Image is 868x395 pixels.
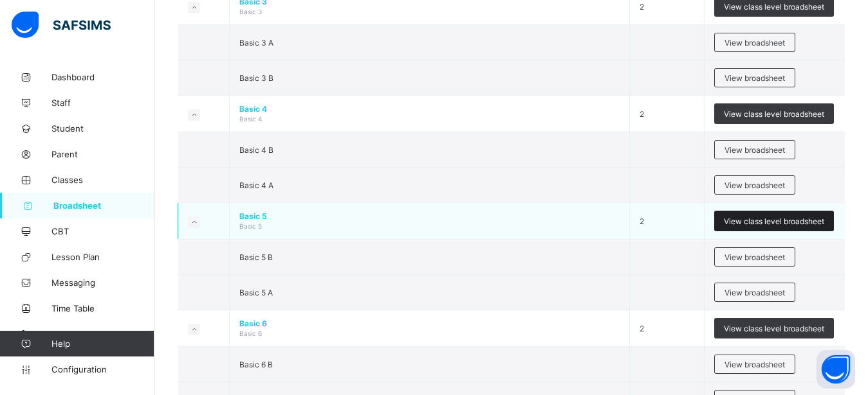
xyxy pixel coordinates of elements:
[51,123,154,134] span: Student
[640,324,644,333] span: 2
[817,350,855,389] button: Open asap
[640,216,644,226] span: 2
[239,38,273,48] span: Basic 3 A
[714,283,795,292] a: View broadsheet
[714,175,795,185] a: View broadsheet
[51,72,154,82] span: Dashboard
[714,355,795,364] a: View broadsheet
[239,104,620,114] span: Basic 4
[714,33,795,42] a: View broadsheet
[239,180,273,190] span: Basic 4 A
[725,252,785,262] span: View broadsheet
[714,140,795,150] a: View broadsheet
[724,2,824,12] span: View class level broadsheet
[51,252,154,262] span: Lesson Plan
[239,115,262,123] span: Basic 4
[51,338,154,349] span: Help
[239,8,262,15] span: Basic 3
[239,145,273,155] span: Basic 4 B
[239,252,273,262] span: Basic 5 B
[714,247,795,257] a: View broadsheet
[725,38,785,48] span: View broadsheet
[239,288,273,297] span: Basic 5 A
[51,175,154,185] span: Classes
[725,145,785,155] span: View broadsheet
[724,216,824,226] span: View class level broadsheet
[714,211,834,220] a: View class level broadsheet
[12,12,111,39] img: safsims
[725,288,785,297] span: View broadsheet
[725,73,785,83] span: View broadsheet
[51,149,154,159] span: Parent
[714,68,795,78] a: View broadsheet
[53,200,154,211] span: Broadsheet
[51,364,154,374] span: Configuration
[239,222,262,230] span: Basic 5
[724,109,824,119] span: View class level broadsheet
[239,319,620,328] span: Basic 6
[725,360,785,369] span: View broadsheet
[51,98,154,108] span: Staff
[724,324,824,333] span: View class level broadsheet
[725,180,785,190] span: View broadsheet
[239,329,262,337] span: Basic 6
[714,318,834,328] a: View class level broadsheet
[51,226,154,236] span: CBT
[51,277,154,288] span: Messaging
[239,360,273,369] span: Basic 6 B
[714,103,834,113] a: View class level broadsheet
[239,73,273,83] span: Basic 3 B
[640,109,644,119] span: 2
[640,2,644,12] span: 2
[239,211,620,221] span: Basic 5
[51,303,154,313] span: Time Table
[51,329,154,339] span: Assessment Format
